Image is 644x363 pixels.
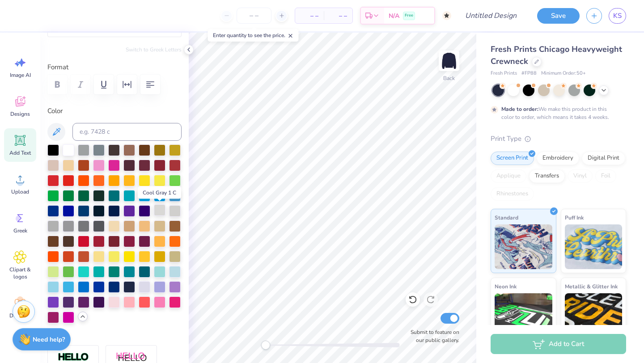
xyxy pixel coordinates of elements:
span: Metallic & Glitter Ink [565,282,618,291]
span: Greek [13,227,27,234]
span: Designs [10,110,30,118]
span: – – [329,11,347,21]
strong: Made to order: [501,106,538,113]
div: Vinyl [568,169,593,183]
span: Fresh Prints [491,70,517,77]
div: Embroidery [537,152,579,165]
div: Foil [595,169,616,183]
button: Switch to Greek Letters [126,46,182,53]
span: # FP88 [521,70,537,77]
span: KS [613,11,622,21]
img: Stroke [58,352,89,363]
span: Puff Ink [565,213,584,222]
strong: Need help? [33,335,65,344]
div: Print Type [491,134,626,144]
input: – – [237,8,271,24]
label: Format [47,62,182,72]
div: We make this product in this color to order, which means it takes 4 weeks. [501,105,611,121]
span: Add Text [9,149,31,156]
img: Standard [495,224,552,269]
img: Shadow [116,352,147,363]
div: Screen Print [491,152,534,165]
img: Back [440,52,458,70]
div: Back [443,74,455,82]
div: Rhinestones [491,187,534,201]
div: Applique [491,169,526,183]
input: Untitled Design [458,7,524,25]
span: Image AI [10,72,31,79]
span: Neon Ink [495,282,517,291]
span: Minimum Order: 50 + [541,70,586,77]
input: e.g. 7428 c [72,123,182,141]
label: Color [47,106,182,116]
div: Cool Gray 1 C [138,186,181,199]
span: Free [405,13,413,19]
div: Digital Print [582,152,625,165]
a: KS [609,8,626,24]
div: Accessibility label [261,341,270,350]
span: Standard [495,213,518,222]
span: N/A [389,11,399,21]
div: Transfers [529,169,565,183]
img: Puff Ink [565,224,623,269]
div: Enter quantity to see the price. [208,29,299,42]
span: Fresh Prints Chicago Heavyweight Crewneck [491,44,622,67]
img: Metallic & Glitter Ink [565,293,623,338]
img: Neon Ink [495,293,552,338]
span: Decorate [9,312,31,319]
label: Submit to feature on our public gallery. [406,328,459,344]
button: Save [537,8,580,24]
span: – – [301,11,318,21]
span: Upload [11,188,29,195]
span: Clipart & logos [5,266,35,280]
